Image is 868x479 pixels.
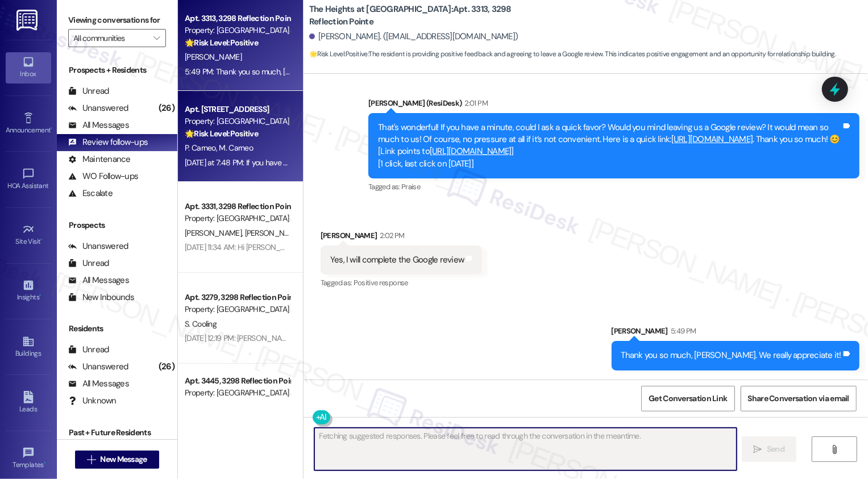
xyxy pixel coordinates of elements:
div: [PERSON_NAME] [612,325,860,341]
span: M. Carneo [219,143,253,153]
div: Past + Future Residents [57,427,177,439]
div: (26) [156,358,177,376]
i:  [754,445,762,454]
div: Residents [57,323,177,335]
div: WO Follow-ups [68,170,138,182]
div: Property: [GEOGRAPHIC_DATA] at [GEOGRAPHIC_DATA] [185,24,290,36]
input: All communities [73,29,148,47]
span: S. Cooling [185,319,217,329]
div: That's wonderful! If you have a minute, could I ask a quick favor? Would you mind leaving us a Go... [378,122,841,170]
strong: 🌟 Risk Level: Positive [185,38,258,48]
div: [PERSON_NAME] [321,230,483,245]
div: Tagged as: [321,274,483,291]
span: [PERSON_NAME] [244,228,301,238]
span: Send [767,443,784,455]
span: Get Conversation Link [649,393,727,405]
strong: 🌟 Risk Level: Positive [185,128,258,139]
a: Buildings [6,332,51,363]
button: Get Conversation Link [641,386,734,411]
div: Review follow-ups [68,136,148,148]
div: Unread [68,85,109,97]
div: Property: [GEOGRAPHIC_DATA] [185,115,290,127]
div: 5:49 PM: Thank you so much, [PERSON_NAME]. We really appreciate it! [185,66,420,77]
span: Positive response [354,278,408,288]
i:  [87,455,95,464]
b: The Heights at [GEOGRAPHIC_DATA]: Apt. 3313, 3298 Reflection Pointe [309,3,537,28]
span: Praise [401,182,420,191]
a: Templates • [6,443,51,474]
button: Send [742,436,797,462]
div: Apt. 3279, 3298 Reflection Pointe [185,291,290,303]
a: Leads [6,388,51,418]
a: Insights • [6,276,51,306]
div: Apt. 3445, 3298 Reflection Pointe [185,375,290,387]
div: Thank you so much, [PERSON_NAME]. We really appreciate it! [621,349,842,361]
button: Share Conversation via email [741,386,857,411]
div: Unanswered [68,102,128,114]
span: [PERSON_NAME] [185,228,245,238]
div: Unread [68,344,109,356]
div: [PERSON_NAME] (ResiDesk) [368,97,859,113]
div: Unread [68,257,109,269]
span: P. Carneo [185,143,219,153]
div: 2:02 PM [377,230,404,241]
div: All Messages [68,119,129,131]
div: Property: [GEOGRAPHIC_DATA] at [GEOGRAPHIC_DATA] [185,213,290,224]
span: : The resident is providing positive feedback and agreeing to leave a Google review. This indicat... [309,48,836,60]
div: Maintenance [68,153,131,165]
div: All Messages [68,378,129,390]
div: 5:49 PM [668,325,696,337]
span: • [44,459,45,467]
div: [PERSON_NAME]. ([EMAIL_ADDRESS][DOMAIN_NAME]) [309,31,518,43]
span: New Message [100,453,147,465]
div: Prospects [57,219,177,231]
textarea: To enrich screen reader interactions, please activate Accessibility in Grammarly extension settings [314,428,737,470]
div: Apt. 3313, 3298 Reflection Pointe [185,13,290,24]
label: Viewing conversations for [68,11,166,29]
div: Prospects + Residents [57,64,177,76]
div: Yes, I will complete the Google review [330,254,464,266]
div: Apt. 3331, 3298 Reflection Pointe [185,201,290,213]
div: New Inbounds [68,291,134,303]
div: (26) [156,99,177,117]
a: HOA Assistant [6,164,51,195]
a: [URL][DOMAIN_NAME] [671,134,753,145]
a: [URL][DOMAIN_NAME] [430,145,512,157]
div: Unanswered [68,361,128,373]
div: Tagged as: [368,178,859,195]
div: Apt. [STREET_ADDRESS] [185,103,290,115]
span: [PERSON_NAME] [185,52,242,62]
a: Site Visit • [6,220,51,251]
i:  [830,445,839,454]
span: • [41,236,43,244]
div: All Messages [68,274,129,286]
span: Share Conversation via email [748,393,849,405]
i:  [153,34,160,43]
div: Escalate [68,188,113,199]
span: • [39,291,41,299]
strong: 🌟 Risk Level: Positive [309,49,368,59]
div: Property: [GEOGRAPHIC_DATA] at [GEOGRAPHIC_DATA] [185,387,290,399]
div: 2:01 PM [462,97,488,109]
img: ResiDesk Logo [16,10,40,31]
a: Inbox [6,52,51,83]
div: Unanswered [68,240,128,252]
div: Unknown [68,395,117,407]
div: Property: [GEOGRAPHIC_DATA] at [GEOGRAPHIC_DATA] [185,303,290,315]
button: New Message [75,451,159,469]
span: • [51,124,52,132]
